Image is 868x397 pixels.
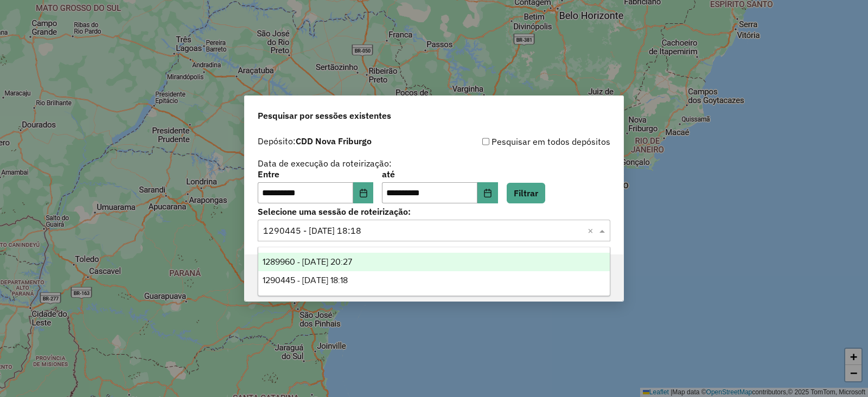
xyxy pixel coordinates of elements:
[258,247,610,296] ng-dropdown-panel: Options list
[258,135,372,148] label: Depósito:
[434,135,610,148] div: Pesquisar em todos depósitos
[263,257,352,266] span: 1289960 - [DATE] 20:27
[263,276,348,285] span: 1290445 - [DATE] 18:18
[296,136,372,146] strong: CDD Nova Friburgo
[382,168,497,181] label: até
[588,224,597,237] span: Clear all
[258,157,392,170] label: Data de execução da roteirização:
[507,183,545,203] button: Filtrar
[477,182,498,204] button: Choose Date
[258,109,391,122] span: Pesquisar por sessões existentes
[353,182,374,204] button: Choose Date
[258,205,610,218] label: Selecione uma sessão de roteirização:
[258,168,373,181] label: Entre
